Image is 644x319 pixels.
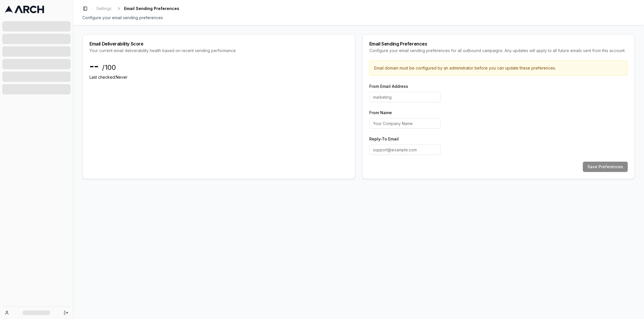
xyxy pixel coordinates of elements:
span: -- [89,60,99,72]
p: Last checked: Never [89,74,348,80]
nav: breadcrumb [94,5,179,13]
label: Reply-To Email [369,136,399,141]
a: Settings [94,5,114,13]
label: From Name [369,110,392,115]
span: Settings [96,6,111,11]
span: /100 [102,63,116,72]
div: Configure your email sending preferences for all outbound campaigns. Any updates will apply to al... [369,48,628,54]
label: From Email Address [369,84,408,89]
div: Configure your email sending preferences [82,15,635,21]
input: Your Company Name [369,118,441,128]
input: marketing [369,92,441,102]
div: Email Sending Preferences [369,41,628,46]
span: Email Sending Preferences [124,6,179,11]
input: support@example.com [369,144,441,155]
div: Your current email deliverability health based on recent sending performance [89,48,348,54]
p: Email domain must be configured by an administrator before you can update these preferences. [374,65,623,71]
button: Log out [62,309,70,317]
div: Email Deliverability Score [89,41,348,46]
